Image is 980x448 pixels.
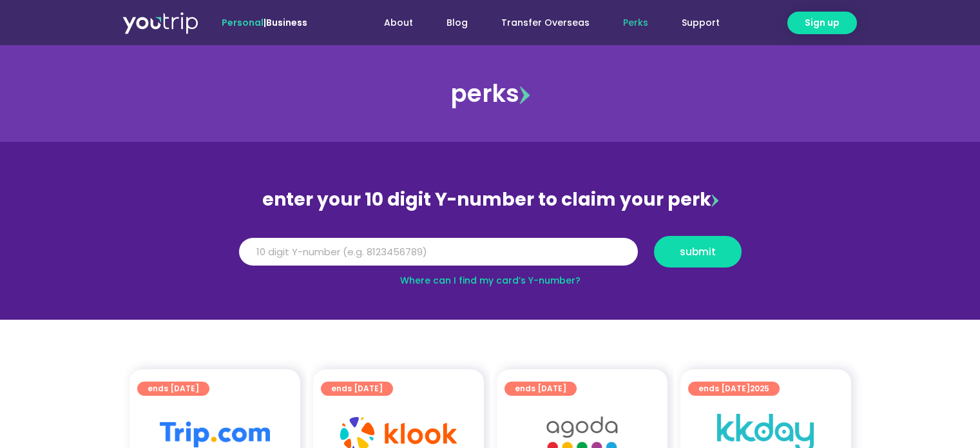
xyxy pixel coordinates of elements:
[688,382,780,396] a: ends [DATE]2025
[515,382,566,396] span: ends [DATE]
[504,382,577,396] a: ends [DATE]
[222,16,307,29] span: |
[321,382,393,396] a: ends [DATE]
[805,16,840,30] span: Sign up
[239,236,742,277] form: Y Number
[137,382,209,396] a: ends [DATE]
[148,382,199,396] span: ends [DATE]
[606,11,665,35] a: Perks
[266,16,307,29] a: Business
[787,12,857,34] a: Sign up
[331,382,383,396] span: ends [DATE]
[680,247,716,257] span: submit
[222,16,264,29] span: Personal
[400,274,581,287] a: Where can I find my card’s Y-number?
[239,238,638,266] input: 10 digit Y-number (e.g. 8123456789)
[430,11,485,35] a: Blog
[698,382,769,396] span: ends [DATE]
[665,11,736,35] a: Support
[342,11,736,35] nav: Menu
[485,11,606,35] a: Transfer Overseas
[367,11,430,35] a: About
[233,183,748,217] div: enter your 10 digit Y-number to claim your perk
[750,383,769,394] span: 2025
[654,236,742,268] button: submit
